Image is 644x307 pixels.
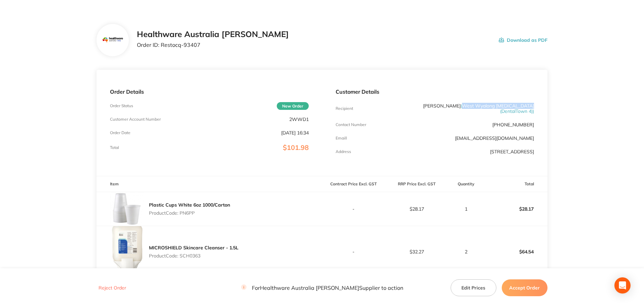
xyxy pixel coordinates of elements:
a: Plastic Cups White 6oz 1000/Carton [149,202,230,208]
div: Open Intercom Messenger [614,277,631,294]
img: Mjc2MnhocQ [102,29,124,51]
button: Accept Order [502,279,547,296]
p: 2 [449,249,484,254]
a: [EMAIL_ADDRESS][DOMAIN_NAME] [455,135,534,141]
p: Customer Details [336,89,534,95]
p: $28.17 [485,201,547,217]
p: $32.27 [385,249,448,254]
p: Customer Account Number [110,117,161,122]
p: Order Date [110,130,130,135]
p: Order ID: Restocq- 93407 [137,42,289,48]
img: YjJyaTI1aQ [110,192,144,226]
p: $28.17 [385,206,448,212]
th: Total [484,176,547,192]
p: - [323,206,385,212]
p: [PERSON_NAME] [402,103,534,114]
p: $64.54 [485,244,547,260]
p: Address [336,149,351,154]
button: Download as PDF [499,30,547,51]
th: Quantity [448,176,484,192]
img: NGgxdjB0Mw [110,226,144,277]
span: $101.98 [283,143,309,152]
p: [PHONE_NUMBER] [492,122,534,127]
p: Product Code: PN6PP [149,210,230,216]
p: Contact Number [336,122,366,127]
th: Contract Price Excl. GST [322,176,385,192]
p: [STREET_ADDRESS] [490,149,534,154]
h2: Healthware Australia [PERSON_NAME] [137,30,289,39]
p: For Healthware Australia [PERSON_NAME] Supplier to action [241,284,403,291]
span: New Order [277,102,309,110]
p: Recipient [336,106,353,111]
p: 2WWD1 [289,117,309,122]
th: Item [97,176,322,192]
th: RRP Price Excl. GST [385,176,448,192]
button: Edit Prices [451,279,496,296]
p: Order Status [110,103,133,108]
p: - [323,249,385,254]
p: Emaill [336,136,347,141]
p: Total [110,145,119,150]
p: Product Code: SCH0363 [149,253,238,258]
p: Order Details [110,89,308,95]
p: 1 [449,206,484,212]
button: Reject Order [97,285,128,291]
span: ( West Wyalong [MEDICAL_DATA] (DentalTown 4) ) [461,103,534,114]
a: MICROSHIELD Skincare Cleanser - 1.5L [149,245,238,251]
p: [DATE] 16:34 [281,130,309,135]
